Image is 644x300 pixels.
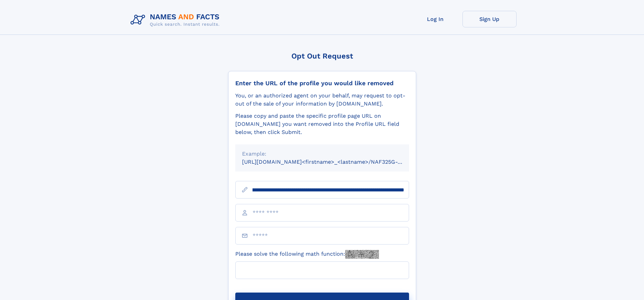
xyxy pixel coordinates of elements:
[235,92,409,108] div: You, or an authorized agent on your behalf, may request to opt-out of the sale of your informatio...
[242,150,402,158] div: Example:
[228,52,416,60] div: Opt Out Request
[462,11,517,27] a: Sign Up
[235,79,409,87] div: Enter the URL of the profile you would like removed
[408,11,462,27] a: Log In
[235,250,379,259] label: Please solve the following math function:
[235,112,409,136] div: Please copy and paste the specific profile page URL on [DOMAIN_NAME] you want removed into the Pr...
[128,11,225,29] img: Logo Names and Facts
[242,159,422,165] small: [URL][DOMAIN_NAME]<firstname>_<lastname>/NAF325G-xxxxxxxx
